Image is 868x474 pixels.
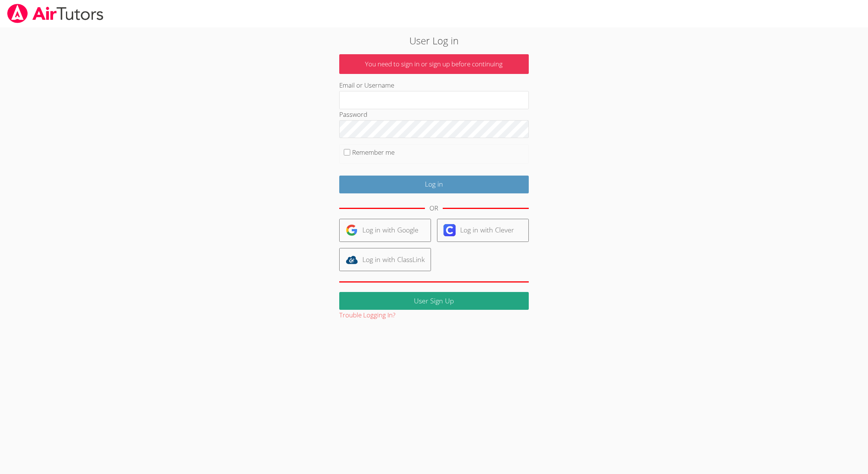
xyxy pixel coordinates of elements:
[352,148,395,157] label: Remember me
[339,81,394,89] label: Email or Username
[437,219,529,242] a: Log in with Clever
[339,54,529,74] p: You need to sign in or sign up before continuing
[339,310,395,321] button: Trouble Logging In?
[346,224,358,236] img: google-logo-50288ca7cdecda66e5e0955fdab243c47b7ad437acaf1139b6f446037453330a.svg
[339,248,431,271] a: Log in with ClassLink
[339,176,529,193] input: Log in
[429,203,438,214] div: OR
[339,110,367,119] label: Password
[346,254,358,266] img: classlink-logo-d6bb404cc1216ec64c9a2012d9dc4662098be43eaf13dc465df04b49fa7ab582.svg
[443,224,456,236] img: clever-logo-6eab21bc6e7a338710f1a6ff85c0baf02591cd810cc4098c63d3a4b26e2feb20.svg
[6,4,104,23] img: airtutors_banner-c4298cdbf04f3fff15de1276eac7730deb9818008684d7c2e4769d2f7ddbe033.png
[339,219,431,242] a: Log in with Google
[200,33,669,48] h2: User Log in
[339,292,529,310] a: User Sign Up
